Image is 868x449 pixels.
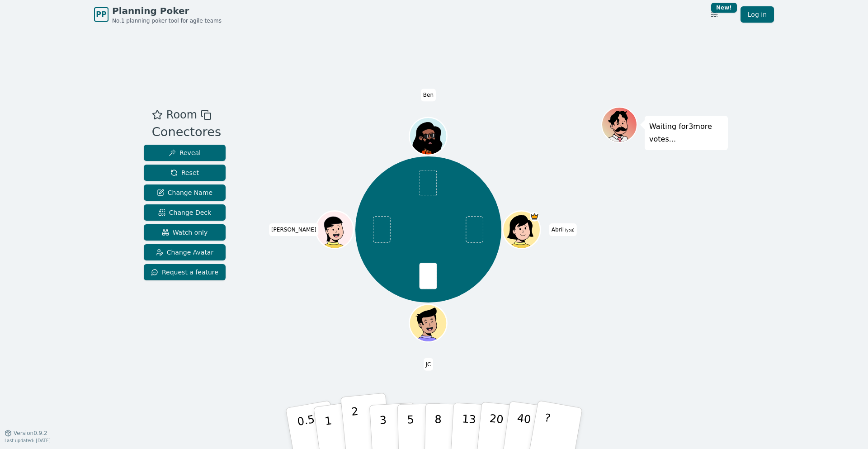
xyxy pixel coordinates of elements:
button: Change Name [144,184,226,201]
a: Log in [741,6,774,23]
span: Abril is the host [530,212,539,222]
div: Conectores [152,123,221,142]
a: PPPlanning PokerNo.1 planning poker tool for agile teams [94,5,222,24]
button: Change Avatar [144,244,226,260]
span: Reveal [169,148,201,157]
button: Click to change your avatar [504,212,539,247]
span: Click to change your name [421,89,436,101]
span: Change Name [157,188,212,197]
span: Change Deck [158,208,211,217]
p: Waiting for 3 more votes... [649,120,723,146]
span: Planning Poker [112,5,222,17]
span: Click to change your name [269,223,319,236]
span: Version 0.9.2 [14,430,47,437]
span: Last updated: [DATE] [5,438,51,443]
span: Watch only [162,228,208,237]
span: Click to change your name [424,358,434,370]
span: Change Avatar [156,248,214,257]
span: PP [96,9,106,20]
div: New! [711,3,737,13]
button: Request a feature [144,264,226,280]
span: Click to change your name [549,223,577,236]
span: Request a feature [151,268,218,277]
button: Add as favourite [152,107,163,123]
button: Watch only [144,224,226,241]
button: Version0.9.2 [5,430,47,437]
span: Reset [170,168,199,177]
span: Room [166,107,197,123]
button: New! [706,6,722,23]
button: Change Deck [144,204,226,221]
button: Reset [144,165,226,181]
button: Reveal [144,145,226,161]
span: No.1 planning poker tool for agile teams [112,17,222,24]
span: (you) [564,228,575,232]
